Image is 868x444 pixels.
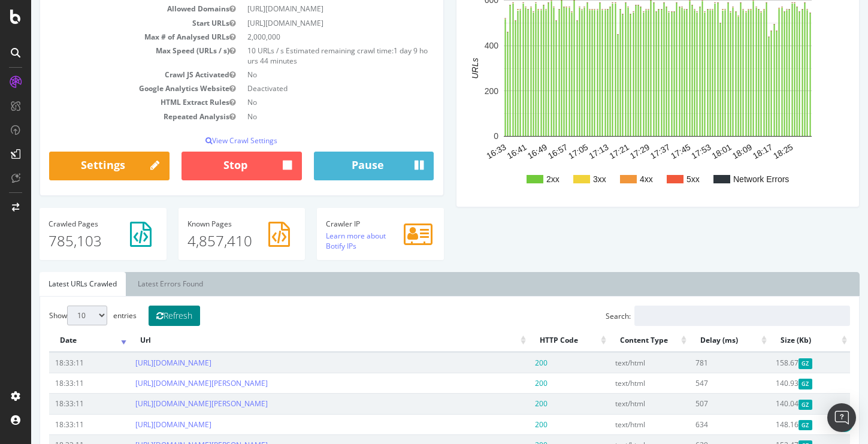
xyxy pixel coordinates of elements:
[739,329,819,352] th: Size (Kb): activate to sort column ascending
[494,142,518,161] text: 16:49
[216,46,397,66] span: 1 day 9 hours 44 minutes
[504,358,516,368] span: 200
[719,142,743,161] text: 18:17
[18,306,105,325] label: Show entries
[18,44,210,68] td: Max Speed (URLs / s)
[210,110,403,123] td: No
[462,132,467,141] text: 0
[679,142,702,161] text: 18:01
[98,272,181,296] a: Latest Errors Found
[210,81,403,95] td: Deactivated
[739,373,819,393] td: 140.93
[150,152,271,180] button: Stop
[740,142,764,161] text: 18:25
[295,231,355,251] a: Learn more about Botify IPs
[617,142,640,161] text: 17:37
[578,329,658,352] th: Content Type: activate to sort column ascending
[36,306,76,325] select: Showentries
[18,2,210,16] td: Allowed Domains
[104,378,237,388] a: [URL][DOMAIN_NAME][PERSON_NAME]
[17,231,126,251] p: 785,103
[210,30,403,44] td: 2,000,000
[658,373,739,393] td: 547
[767,379,781,389] span: Gzipped Content
[578,414,658,434] td: text/html
[827,403,856,432] div: Open Intercom Messenger
[156,231,265,251] p: 4,857,410
[18,68,210,81] td: Crawl JS Activated
[453,142,477,161] text: 16:33
[578,373,658,393] td: text/html
[576,142,600,161] text: 17:21
[117,306,169,326] button: Refresh
[658,329,739,352] th: Delay (ms): activate to sort column ascending
[536,142,559,161] text: 17:05
[739,414,819,434] td: 148.16
[295,220,404,228] h4: Crawler IP
[739,352,819,373] td: 158.67
[504,419,516,430] span: 200
[556,142,579,161] text: 17:13
[156,220,265,228] h4: Pages Known
[658,414,739,434] td: 634
[210,16,403,30] td: [URL][DOMAIN_NAME]
[453,86,467,96] text: 200
[18,414,98,434] td: 18:33:11
[474,142,497,161] text: 16:41
[18,110,210,123] td: Repeated Analysis
[578,352,658,373] td: text/html
[18,352,98,373] td: 18:33:11
[18,81,210,95] td: Google Analytics Website
[767,400,781,410] span: Gzipped Content
[453,41,467,50] text: 400
[18,30,210,44] td: Max # of Analysed URLs
[597,142,620,161] text: 17:29
[578,393,658,413] td: text/html
[18,329,98,352] th: Date: activate to sort column ascending
[609,174,622,184] text: 4xx
[210,2,403,16] td: [URL][DOMAIN_NAME]
[504,378,516,388] span: 200
[8,272,95,296] a: Latest URLs Crawled
[18,16,210,30] td: Start URLs
[210,68,403,81] td: No
[658,352,739,373] td: 781
[767,358,781,369] span: Gzipped Content
[18,373,98,393] td: 18:33:11
[18,152,138,180] a: Settings
[18,135,403,146] p: View Crawl Settings
[574,306,819,326] label: Search:
[515,174,528,184] text: 2xx
[658,393,739,413] td: 507
[438,58,448,79] text: URLs
[210,44,403,68] td: 10 URLs / s Estimated remaining crawl time:
[18,95,210,109] td: HTML Extract Rules
[18,393,98,413] td: 18:33:11
[638,142,661,161] text: 17:45
[658,142,682,161] text: 17:53
[104,398,237,409] a: [URL][DOMAIN_NAME][PERSON_NAME]
[655,174,669,184] text: 5xx
[104,419,180,430] a: [URL][DOMAIN_NAME]
[98,329,498,352] th: Url: activate to sort column ascending
[17,220,126,228] h4: Pages Crawled
[603,306,819,326] input: Search:
[699,142,722,161] text: 18:09
[702,174,758,184] text: Network Errors
[504,398,516,409] span: 200
[515,142,538,161] text: 16:57
[739,393,819,413] td: 140.04
[498,329,578,352] th: HTTP Code: activate to sort column ascending
[562,174,575,184] text: 3xx
[210,95,403,109] td: No
[104,358,180,368] a: [URL][DOMAIN_NAME]
[767,420,781,430] span: Gzipped Content
[283,152,403,180] button: Pause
